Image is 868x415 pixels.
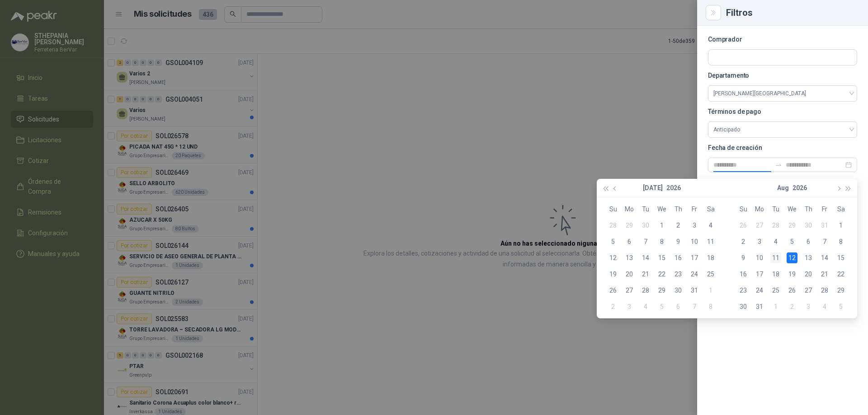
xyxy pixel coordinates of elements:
[605,282,621,298] td: 2026-07-26
[754,301,765,312] div: 31
[816,298,833,315] td: 2026-09-04
[656,269,667,280] div: 22
[673,269,684,280] div: 23
[703,282,719,298] td: 2026-08-01
[751,250,768,266] td: 2026-08-10
[666,179,681,197] button: 2026
[735,233,751,250] td: 2026-08-02
[775,161,782,168] span: to
[754,269,765,280] div: 17
[689,301,700,312] div: 7
[833,201,849,217] th: Sa
[654,233,670,250] td: 2026-07-08
[787,269,797,280] div: 19
[670,217,686,233] td: 2026-07-02
[800,201,816,217] th: Th
[770,269,781,280] div: 18
[816,282,833,298] td: 2026-08-28
[608,285,618,296] div: 26
[800,233,816,250] td: 2026-08-06
[670,201,686,217] th: Th
[608,220,618,231] div: 28
[803,252,814,263] div: 13
[705,301,716,312] div: 8
[833,217,849,233] td: 2026-08-01
[833,298,849,315] td: 2026-09-05
[819,252,830,263] div: 14
[654,298,670,315] td: 2026-08-05
[705,236,716,247] div: 11
[768,282,784,298] td: 2026-08-25
[819,220,830,231] div: 31
[673,285,684,296] div: 30
[735,217,751,233] td: 2026-07-26
[803,285,814,296] div: 27
[800,298,816,315] td: 2026-09-03
[738,220,749,231] div: 26
[621,217,637,233] td: 2026-06-29
[803,220,814,231] div: 30
[735,201,751,217] th: Su
[686,201,703,217] th: Fr
[621,298,637,315] td: 2026-08-03
[608,269,618,280] div: 19
[833,282,849,298] td: 2026-08-29
[835,236,846,247] div: 8
[703,298,719,315] td: 2026-08-08
[686,266,703,282] td: 2026-07-24
[637,298,654,315] td: 2026-08-04
[751,233,768,250] td: 2026-08-03
[689,220,700,231] div: 3
[816,201,833,217] th: Fr
[605,266,621,282] td: 2026-07-19
[787,252,797,263] div: 12
[621,266,637,282] td: 2026-07-20
[686,250,703,266] td: 2026-07-17
[637,282,654,298] td: 2026-07-28
[735,250,751,266] td: 2026-08-09
[754,252,765,263] div: 10
[735,298,751,315] td: 2026-08-30
[816,233,833,250] td: 2026-08-07
[787,285,797,296] div: 26
[819,269,830,280] div: 21
[624,285,635,296] div: 27
[705,285,716,296] div: 1
[800,217,816,233] td: 2026-07-30
[751,266,768,282] td: 2026-08-17
[640,285,651,296] div: 28
[605,233,621,250] td: 2026-07-05
[768,250,784,266] td: 2026-08-11
[673,236,684,247] div: 9
[751,298,768,315] td: 2026-08-31
[637,217,654,233] td: 2026-06-30
[777,179,789,197] button: Aug
[605,250,621,266] td: 2026-07-12
[775,161,782,168] span: swap-right
[654,266,670,282] td: 2026-07-22
[689,269,700,280] div: 24
[654,201,670,217] th: We
[637,233,654,250] td: 2026-07-07
[705,252,716,263] div: 18
[670,233,686,250] td: 2026-07-09
[624,269,635,280] div: 20
[768,201,784,217] th: Tu
[673,301,684,312] div: 6
[670,250,686,266] td: 2026-07-16
[703,266,719,282] td: 2026-07-25
[621,250,637,266] td: 2026-07-13
[637,250,654,266] td: 2026-07-14
[833,250,849,266] td: 2026-08-15
[738,252,749,263] div: 9
[819,236,830,247] div: 7
[835,220,846,231] div: 1
[703,217,719,233] td: 2026-07-04
[819,301,830,312] div: 4
[624,220,635,231] div: 29
[624,236,635,247] div: 6
[738,301,749,312] div: 30
[770,220,781,231] div: 28
[605,217,621,233] td: 2026-06-28
[784,201,800,217] th: We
